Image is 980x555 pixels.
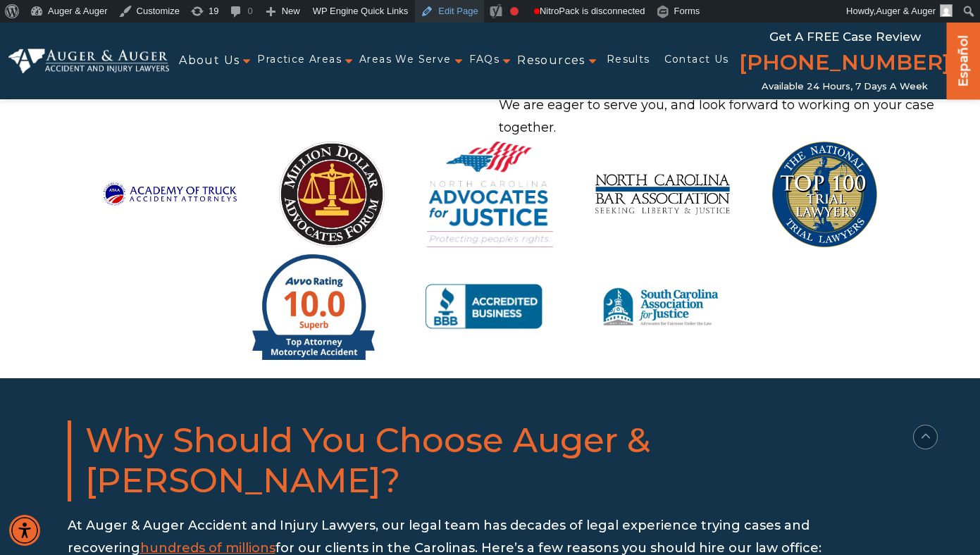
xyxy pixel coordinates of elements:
h2: Why Should You Choose Auger & [PERSON_NAME]? [68,420,913,501]
a: Areas We Serve [359,45,452,74]
img: avvo-motorcycle [252,254,375,360]
img: North Carolina Advocates for Justice [427,142,553,247]
span: Get a FREE Case Review [769,30,921,44]
a: Contact Us [664,45,729,74]
img: Top 100 Trial Lawyers [772,142,877,247]
a: Español [953,22,975,96]
button: scroll to up [913,425,938,449]
img: Academy-of-Truck-Accident-Attorneys [103,142,237,247]
div: Accessibility Menu [9,515,40,546]
span: Auger & Auger [876,6,936,16]
a: FAQs [469,45,500,74]
img: MillionDollarAdvocatesForum [279,142,385,247]
span: About Us [179,45,240,77]
img: North Carolina Bar Association [595,142,729,247]
img: South Carolina Association for Justice [593,254,727,360]
img: BBB Accredited Business [417,254,551,360]
a: Results [607,45,650,74]
img: Auger & Auger Accident and Injury Lawyers Logo [8,49,169,73]
a: [PHONE_NUMBER] [739,47,950,81]
a: Practice Areas [257,45,342,74]
span: Available 24 Hours, 7 Days a Week [762,81,928,92]
div: Focus keyphrase not set [510,7,519,15]
span: Resources [517,45,585,77]
p: We are eager to serve you, and look forward to working on your case together. [499,94,972,139]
